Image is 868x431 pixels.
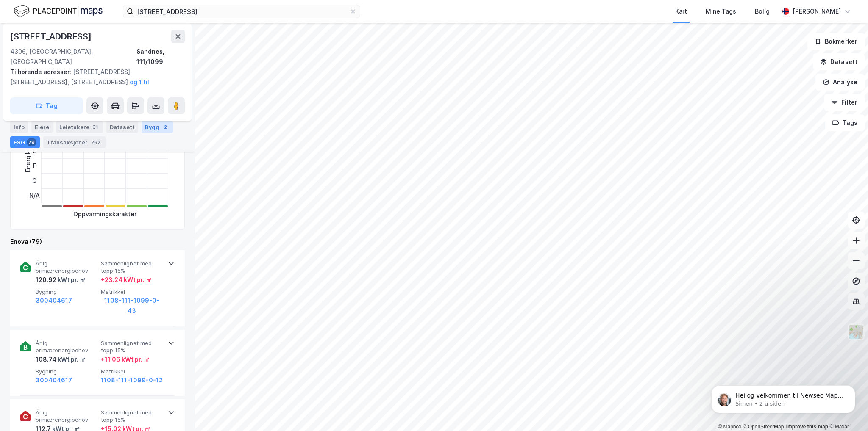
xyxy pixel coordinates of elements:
div: N/A [29,188,40,203]
span: Årlig primærenergibehov [36,409,97,424]
img: Z [848,324,864,340]
div: [PERSON_NAME] [793,6,841,17]
button: Tags [825,114,865,131]
div: Datasett [106,121,138,133]
div: Enova (79) [10,237,185,247]
div: Bolig [755,6,770,17]
div: Energikarakter [23,130,33,172]
div: [STREET_ADDRESS] [10,30,93,43]
button: 1108-111-1099-0-43 [101,296,163,316]
div: 262 [89,138,102,146]
div: ESG [10,136,40,148]
button: Datasett [813,53,865,70]
span: Sammenlignet med topp 15% [101,409,163,424]
div: Leietakere [56,121,103,133]
img: logo.f888ab2527a4732fd821a326f86c7f29.svg [14,4,103,19]
button: Filter [824,94,865,111]
button: 1108-111-1099-0-12 [101,375,163,385]
span: Matrikkel [101,368,163,375]
div: Transaksjoner [43,136,106,148]
div: kWt pr. ㎡ [56,354,86,365]
span: Sammenlignet med topp 15% [101,260,163,275]
div: Bygg [142,121,173,133]
button: Tag [10,97,83,114]
span: Tilhørende adresser: [10,68,73,75]
span: Bygning [36,368,97,375]
a: Improve this map [786,424,828,430]
div: + 11.06 kWt pr. ㎡ [101,354,150,365]
div: + 23.24 kWt pr. ㎡ [101,275,152,285]
span: Årlig primærenergibehov [36,260,97,275]
span: Sammenlignet med topp 15% [101,340,163,354]
button: 300404617 [36,375,72,385]
div: 4306, [GEOGRAPHIC_DATA], [GEOGRAPHIC_DATA] [10,47,136,67]
span: Bygning [36,288,97,296]
div: Eiere [31,121,53,133]
div: [STREET_ADDRESS], [STREET_ADDRESS], [STREET_ADDRESS] [10,67,178,87]
button: Analyse [815,74,865,91]
div: 108.74 [36,354,86,365]
a: OpenStreetMap [743,424,784,430]
span: Årlig primærenergibehov [36,340,97,354]
div: 2 [161,123,170,131]
div: 31 [91,123,100,131]
div: Oppvarmingskarakter [73,209,136,219]
div: Info [10,121,28,133]
div: Mine Tags [706,6,736,17]
input: Søk på adresse, matrikkel, gårdeiere, leietakere eller personer [134,5,350,18]
div: G [29,174,40,188]
div: 79 [27,138,36,146]
div: 120.92 [36,275,86,285]
div: F [29,159,40,174]
iframe: Intercom notifications melding [698,367,868,427]
span: Matrikkel [101,288,163,296]
div: Sandnes, 111/1099 [136,47,185,67]
a: Mapbox [718,424,741,430]
div: Kart [675,6,687,17]
button: Bokmerker [807,33,865,50]
div: kWt pr. ㎡ [56,275,86,285]
button: 300404617 [36,296,72,306]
